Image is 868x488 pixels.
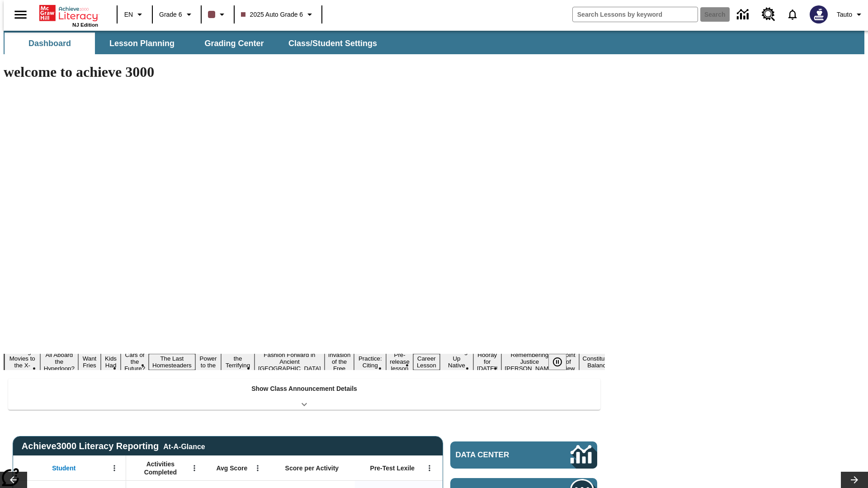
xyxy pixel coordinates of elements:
button: Open Menu [188,461,201,475]
a: Data Center [731,2,756,27]
span: Tauto [837,10,852,19]
button: Slide 15 Hooray for Constitution Day! [473,350,501,373]
span: Achieve3000 Literacy Reporting [22,441,205,451]
button: Profile/Settings [833,6,868,23]
button: Slide 1 Taking Movies to the X-Dimension [5,347,40,377]
button: Grading Center [189,33,279,54]
button: Open Menu [251,461,264,475]
button: Select a new avatar [804,3,833,26]
button: Pause [548,354,566,370]
button: Slide 12 Pre-release lesson [386,350,413,373]
span: Pre-Test Lexile [370,464,415,472]
button: Class/Student Settings [281,33,384,54]
button: Slide 7 Solar Power to the People [195,347,222,377]
span: Student [52,464,75,472]
span: Avg Score [216,464,247,472]
button: Lesson Planning [97,33,187,54]
span: EN [124,10,133,19]
button: Slide 10 The Invasion of the Free CD [325,343,354,380]
p: Show Class Announcement Details [251,384,357,394]
button: Slide 11 Mixed Practice: Citing Evidence [354,347,386,377]
button: Open Menu [108,461,121,475]
button: Slide 3 Do You Want Fries With That? [78,340,101,384]
button: Class color is dark brown. Change class color [204,6,231,23]
button: Dashboard [5,33,95,54]
span: Data Center [456,450,540,460]
div: Pause [548,354,576,370]
div: At-A-Glance [163,441,205,451]
div: SubNavbar [4,33,385,54]
button: Slide 6 The Last Homesteaders [149,354,195,370]
button: Slide 14 Cooking Up Native Traditions [440,347,473,377]
button: Slide 4 Dirty Jobs Kids Had To Do [101,340,121,384]
button: Slide 18 The Constitution's Balancing Act [579,347,623,377]
span: Grade 6 [159,10,182,19]
button: Class: 2025 Auto Grade 6, Select your class [237,6,319,23]
span: Activities Completed [131,460,190,476]
img: Avatar [810,5,828,23]
button: Slide 16 Remembering Justice O'Connor [501,350,558,373]
button: Lesson carousel, Next [841,472,868,488]
div: SubNavbar [4,31,864,54]
button: Open side menu [7,1,34,28]
h1: welcome to achieve 3000 [4,64,605,80]
a: Resource Center, Will open in new tab [756,2,781,27]
button: Slide 9 Fashion Forward in Ancient Rome [255,350,325,373]
a: Notifications [781,3,804,26]
button: Open Menu [423,461,436,475]
input: search field [573,7,698,22]
button: Slide 13 Career Lesson [413,354,440,370]
span: Score per Activity [285,464,339,472]
a: Data Center [450,441,597,469]
button: Slide 5 Cars of the Future? [121,350,149,373]
div: Home [39,3,98,28]
span: 2025 Auto Grade 6 [241,10,303,19]
a: Home [39,4,98,22]
div: Show Class Announcement Details [8,379,600,410]
button: Language: EN, Select a language [120,6,149,23]
button: Grade: Grade 6, Select a grade [156,6,198,23]
button: Slide 2 All Aboard the Hyperloop? [40,350,78,373]
button: Slide 8 Attack of the Terrifying Tomatoes [221,347,255,377]
span: NJ Edition [72,22,98,28]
